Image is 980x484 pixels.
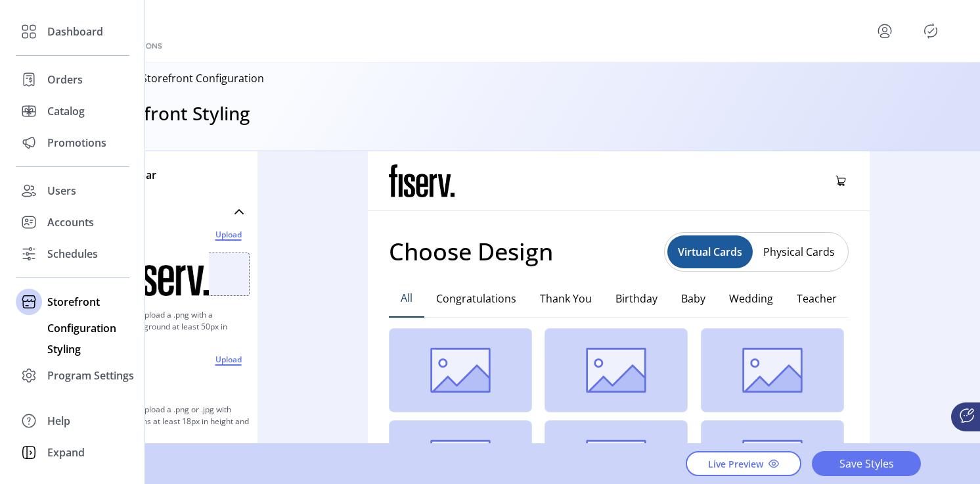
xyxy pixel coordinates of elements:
[874,20,895,41] button: menu
[81,199,250,225] a: Brand
[604,279,669,318] button: Birthday
[389,279,424,318] button: All
[47,103,85,119] span: Catalog
[686,451,801,476] button: Live Preview
[209,227,248,243] span: Upload
[47,24,103,39] span: Dashboard
[47,135,106,151] span: Promotions
[47,294,100,310] span: Storefront
[669,279,717,318] button: Baby
[47,183,76,199] span: Users
[47,320,116,336] span: Configuration
[81,399,250,445] p: For best results upload a .png or .jpg with square dimensions at least 18px in height and width.
[785,279,849,318] button: Teacher
[102,70,264,86] p: Back to Storefront Configuration
[97,99,250,127] h3: Storefront Styling
[753,241,845,262] button: Physical Cards
[389,234,553,270] h1: Choose Design
[209,352,248,368] span: Upload
[812,451,921,476] button: Save Styles
[528,279,604,318] button: Thank You
[667,235,753,268] button: Virtual Cards
[708,457,763,471] span: Live Preview
[47,246,98,262] span: Schedules
[47,413,70,429] span: Help
[717,279,785,318] button: Wedding
[424,279,528,318] button: Congratulations
[81,304,250,350] p: For best results upload a .png with a transparent background at least 50px in height.
[47,341,81,357] span: Styling
[47,445,85,460] span: Expand
[81,167,250,183] p: Styling Toolbar
[47,214,94,230] span: Accounts
[81,225,250,460] div: Brand
[47,368,134,383] span: Program Settings
[47,72,83,87] span: Orders
[829,456,904,472] span: Save Styles
[920,20,941,41] button: Publisher Panel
